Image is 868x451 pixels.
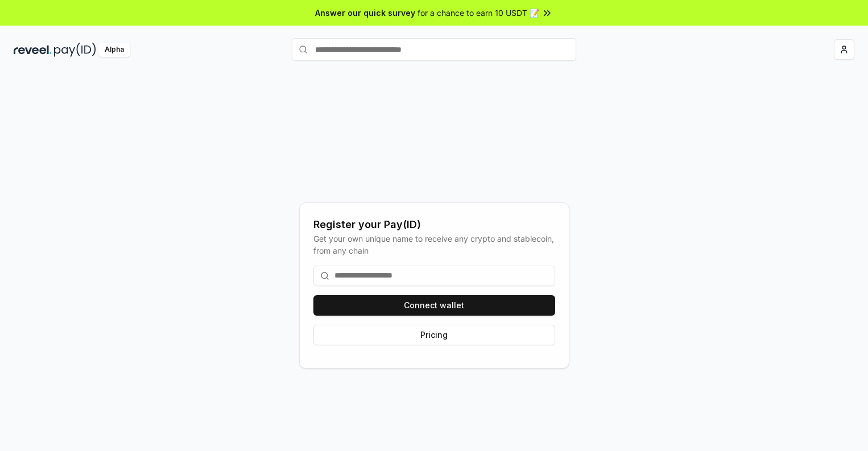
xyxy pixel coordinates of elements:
div: Register your Pay(ID) [313,217,555,233]
img: reveel_dark [14,43,52,57]
span: for a chance to earn 10 USDT 📝 [418,7,539,19]
img: pay_id [54,43,96,57]
button: Pricing [313,325,555,345]
button: Connect wallet [313,295,555,316]
span: Answer our quick survey [315,7,415,19]
div: Get your own unique name to receive any crypto and stablecoin, from any chain [313,233,555,256]
div: Alpha [98,43,130,57]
